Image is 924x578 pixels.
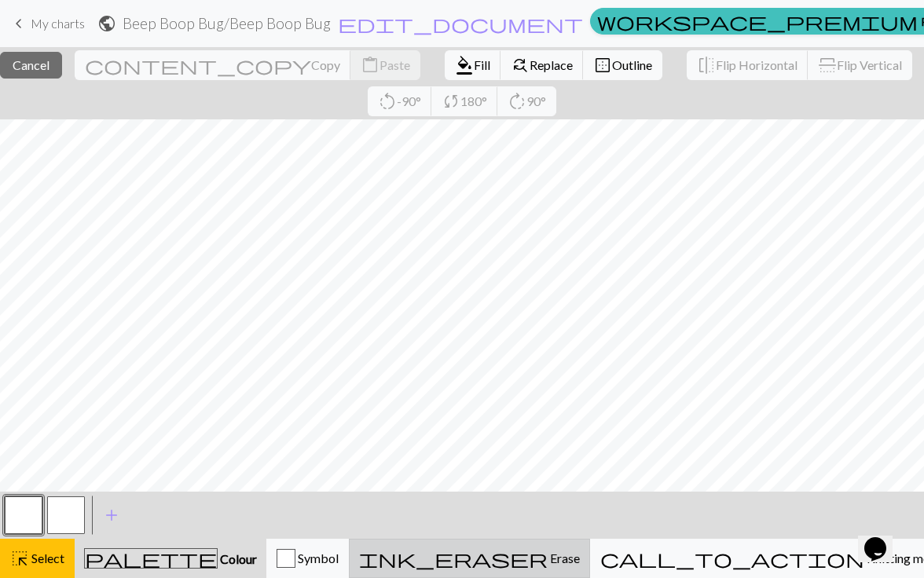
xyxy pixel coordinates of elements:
span: Outline [612,57,652,72]
span: Copy [311,57,340,72]
button: Copy [75,50,351,80]
span: ink_eraser [359,547,548,569]
button: Flip Vertical [808,50,912,80]
span: call_to_action [600,547,864,569]
span: Erase [548,551,580,565]
span: Flip Vertical [837,57,902,72]
span: find_replace [511,54,530,76]
span: My charts [31,16,85,31]
button: Colour [75,539,266,578]
span: Replace [530,57,573,72]
span: Colour [218,551,257,566]
span: rotate_right [508,90,526,112]
button: Fill [445,50,501,80]
span: flip [816,56,838,75]
span: flip [697,54,716,76]
span: keyboard_arrow_left [9,13,28,35]
button: Flip Horizontal [687,50,808,80]
span: sync [442,90,460,112]
button: Outline [583,50,662,80]
span: rotate_left [378,90,397,112]
span: highlight_alt [10,547,29,569]
button: -90° [368,86,432,116]
span: -90° [397,93,421,108]
button: Symbol [266,539,349,578]
span: Select [29,551,64,565]
span: 90° [526,93,546,108]
span: edit_document [338,13,583,35]
span: content_copy [85,54,311,76]
a: My charts [9,10,85,37]
span: public [97,13,116,35]
span: add [102,504,121,526]
button: Replace [500,50,584,80]
span: 180° [460,93,487,108]
button: 180° [431,86,498,116]
h2: Beep Boop Bug / Beep Boop Bug [123,14,331,32]
span: Cancel [13,57,49,72]
span: Symbol [295,551,339,565]
button: 90° [497,86,556,116]
span: Fill [474,57,490,72]
span: workspace_premium [597,10,918,32]
span: palette [85,547,217,569]
iframe: chat widget [858,515,908,562]
span: Flip Horizontal [716,57,797,72]
button: Erase [349,539,590,578]
span: format_color_fill [455,54,474,76]
span: border_outer [593,54,612,76]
